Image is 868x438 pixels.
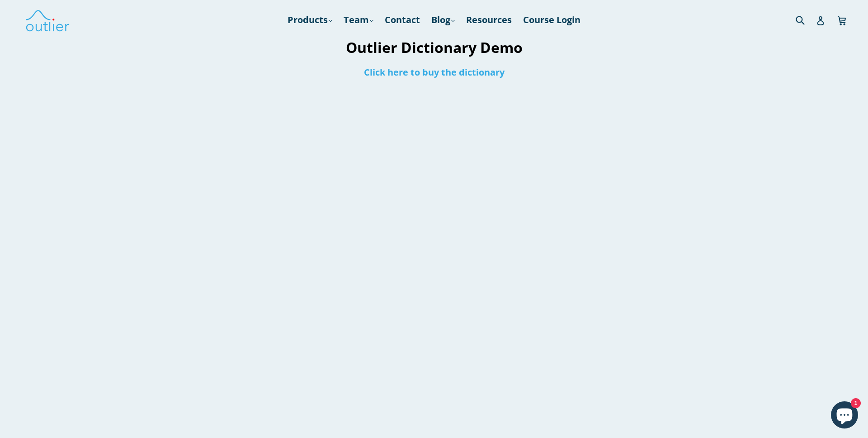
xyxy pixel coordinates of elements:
[427,12,459,28] a: Blog
[519,12,585,28] a: Course Login
[380,12,425,28] a: Contact
[283,12,337,28] a: Products
[462,12,516,28] a: Resources
[793,10,818,29] input: Search
[222,38,646,57] h1: Outlier Dictionary Demo
[828,401,861,431] inbox-online-store-chat: Shopify online store chat
[364,66,505,78] a: Click here to buy the dictionary
[339,12,378,28] a: Team
[25,7,70,33] img: Outlier Linguistics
